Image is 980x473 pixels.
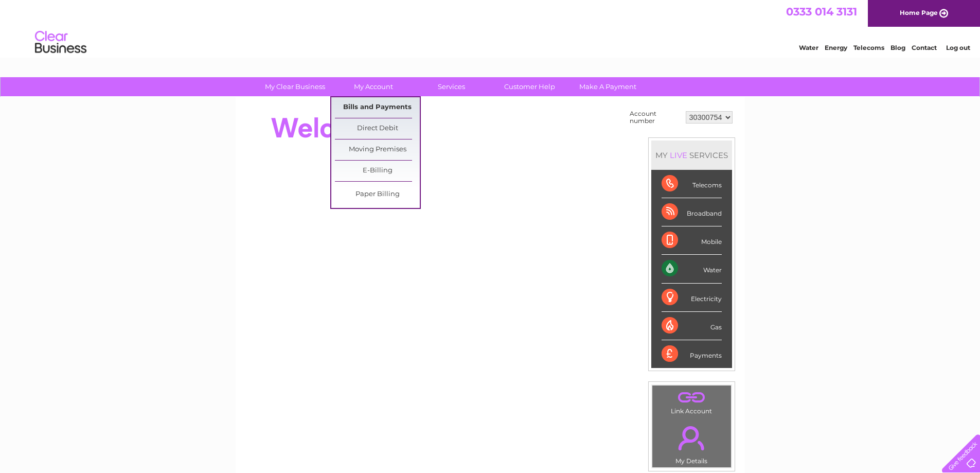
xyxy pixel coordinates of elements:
[662,312,722,340] div: Gas
[668,150,689,160] div: LIVE
[799,44,818,51] a: Water
[655,388,728,406] a: .
[335,161,420,181] a: E-Billing
[655,420,728,456] a: .
[890,44,905,51] a: Blog
[662,284,722,312] div: Electricity
[662,340,722,368] div: Payments
[652,417,732,468] td: My Details
[825,44,847,51] a: Energy
[335,97,420,118] a: Bills and Payments
[853,44,884,51] a: Telecoms
[335,184,420,205] a: Paper Billing
[627,108,683,127] td: Account number
[946,44,970,51] a: Log out
[662,255,722,283] div: Water
[253,77,337,96] a: My Clear Business
[487,77,572,96] a: Customer Help
[247,6,734,50] div: Clear Business is a trading name of Verastar Limited (registered in [GEOGRAPHIC_DATA] No. 3667643...
[662,170,722,198] div: Telecoms
[331,77,416,96] a: My Account
[662,198,722,226] div: Broadband
[786,5,857,18] a: 0333 014 3131
[335,139,420,160] a: Moving Premises
[409,77,494,96] a: Services
[651,141,732,170] div: MY SERVICES
[652,385,732,417] td: Link Account
[912,44,937,51] a: Contact
[662,226,722,255] div: Mobile
[565,77,650,96] a: Make A Payment
[335,118,420,139] a: Direct Debit
[34,27,87,58] img: logo.png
